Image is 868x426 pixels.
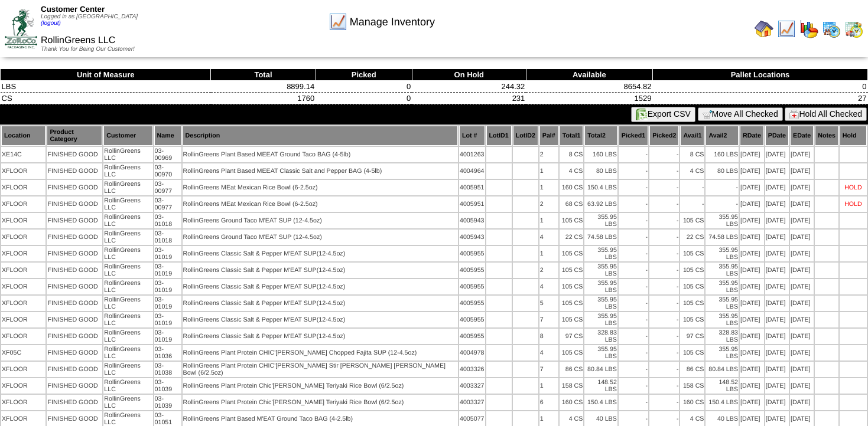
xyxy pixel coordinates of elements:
[1,163,45,179] td: XFLOOR
[1,196,45,212] td: XFLOOR
[706,362,739,377] td: 80.84 LBS
[619,378,648,394] td: -
[652,69,867,81] th: Pallet Locations
[649,213,679,228] td: -
[584,329,617,344] td: 328.83 LBS
[815,126,838,146] th: Notes
[329,12,347,31] img: line_graph.gif
[103,230,152,245] td: RollinGreens LLC
[539,345,558,361] td: 4
[47,279,102,294] td: FINISHED GOOD
[619,163,648,179] td: -
[790,345,814,361] td: [DATE]
[649,246,679,261] td: -
[459,279,485,294] td: 4005955
[560,126,584,146] th: Total1
[706,345,739,361] td: 355.95 LBS
[649,279,679,294] td: -
[584,196,617,212] td: 63.92 LBS
[584,345,617,361] td: 355.95 LBS
[740,362,764,377] td: [DATE]
[680,362,704,377] td: 86 CS
[183,126,458,146] th: Description
[680,378,704,394] td: 158 CS
[560,329,584,344] td: 97 CS
[539,362,558,377] td: 7
[706,378,739,394] td: 148.52 LBS
[649,263,679,278] td: -
[680,163,704,179] td: 4 CS
[459,312,485,327] td: 4005955
[103,213,152,228] td: RollinGreens LLC
[649,126,679,146] th: Picked2
[790,279,814,294] td: [DATE]
[183,147,458,162] td: RollinGreens Plant Based MEEAT Ground Taco BAG (4-5lb)
[154,163,181,179] td: 03-00970
[740,163,764,179] td: [DATE]
[1,180,45,195] td: XFLOOR
[560,147,584,162] td: 8 CS
[1,230,45,245] td: XFLOOR
[703,110,712,119] img: cart.gif
[619,196,648,212] td: -
[706,213,739,228] td: 355.95 LBS
[652,93,867,104] td: 27
[103,246,152,261] td: RollinGreens LLC
[154,329,181,344] td: 03-01019
[103,196,152,212] td: RollinGreens LLC
[47,213,102,228] td: FINISHED GOOD
[584,246,617,261] td: 355.95 LBS
[740,279,764,294] td: [DATE]
[47,196,102,212] td: FINISHED GOOD
[765,312,789,327] td: [DATE]
[154,196,181,212] td: 03-00977
[1,213,45,228] td: XFLOOR
[619,329,648,344] td: -
[103,378,152,394] td: RollinGreens LLC
[649,296,679,311] td: -
[183,296,458,311] td: RollinGreens Classic Salt & Pepper M'EAT SUP(12-4.5oz)
[680,312,704,327] td: 105 CS
[649,163,679,179] td: -
[183,329,458,344] td: RollinGreens Classic Salt & Pepper M'EAT SUP(12-4.5oz)
[154,126,181,146] th: Name
[777,19,796,38] img: line_graph.gif
[154,230,181,245] td: 03-01018
[584,213,617,228] td: 355.95 LBS
[459,163,485,179] td: 4004964
[539,246,558,261] td: 1
[1,126,45,146] th: Location
[740,246,764,261] td: [DATE]
[785,107,867,121] button: Hold All Checked
[560,263,584,278] td: 105 CS
[706,163,739,179] td: 80 LBS
[459,329,485,344] td: 4005955
[154,263,181,278] td: 03-01019
[47,163,102,179] td: FINISHED GOOD
[1,362,45,377] td: XFLOOR
[560,362,584,377] td: 86 CS
[183,196,458,212] td: RollinGreens MEat Mexican Rice Bowl (6-2.5oz)
[316,93,412,104] td: 0
[799,19,818,38] img: graph.gif
[560,345,584,361] td: 105 CS
[183,263,458,278] td: RollinGreens Classic Salt & Pepper M'EAT SUP(12-4.5oz)
[459,126,485,146] th: Lot #
[1,312,45,327] td: XFLOOR
[41,14,138,27] span: Logged in as [GEOGRAPHIC_DATA]
[765,246,789,261] td: [DATE]
[47,126,102,146] th: Product Category
[706,296,739,311] td: 355.95 LBS
[41,35,115,45] span: RollinGreens LLC
[154,180,181,195] td: 03-00977
[649,147,679,162] td: -
[649,196,679,212] td: -
[486,126,512,146] th: LotID1
[790,296,814,311] td: [DATE]
[790,362,814,377] td: [DATE]
[740,296,764,311] td: [DATE]
[154,312,181,327] td: 03-01019
[619,296,648,311] td: -
[680,296,704,311] td: 105 CS
[47,345,102,361] td: FINISHED GOOD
